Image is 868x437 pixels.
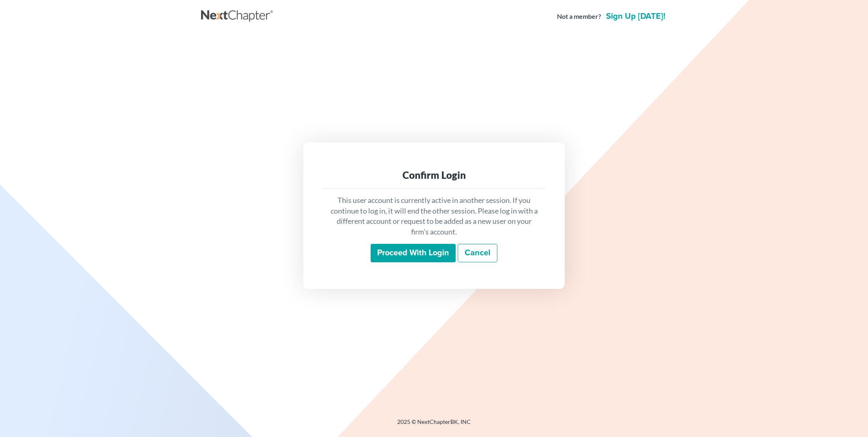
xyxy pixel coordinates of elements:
div: 2025 © NextChapterBK, INC [201,418,667,432]
div: Confirm Login [329,169,539,182]
input: Proceed with login [371,244,456,263]
p: This user account is currently active in another session. If you continue to log in, it will end ... [329,195,539,237]
strong: Not a member? [557,12,601,21]
a: Sign up [DATE]! [604,12,667,20]
a: Cancel [458,244,497,263]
